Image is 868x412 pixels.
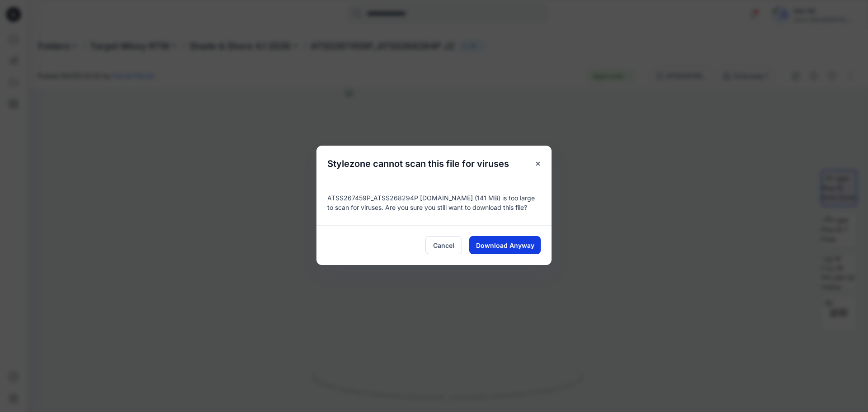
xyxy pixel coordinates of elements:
h5: Stylezone cannot scan this file for viruses [316,146,520,182]
button: Download Anyway [469,236,541,254]
span: Download Anyway [476,241,534,250]
button: Cancel [425,236,462,254]
button: Close [530,156,546,172]
span: Cancel [433,241,454,250]
div: ATSS267459P_ATSS268294P [DOMAIN_NAME] (141 MB) is too large to scan for viruses. Are you sure you... [316,182,552,225]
